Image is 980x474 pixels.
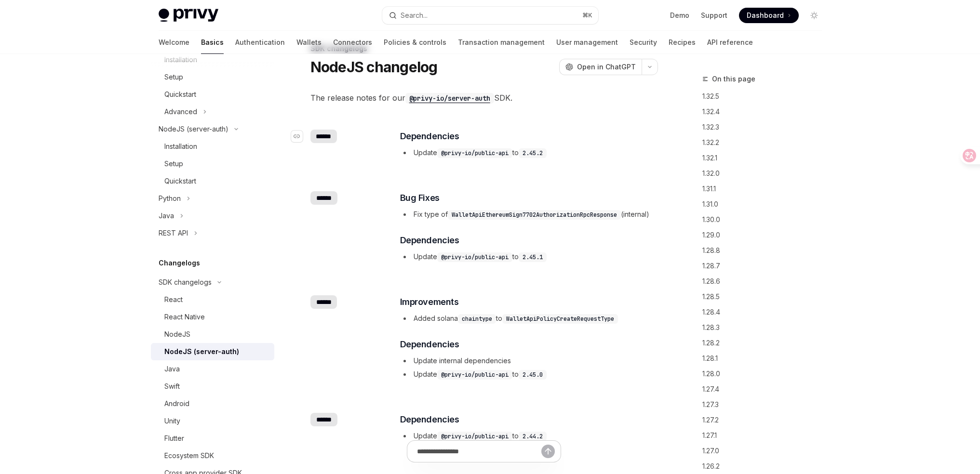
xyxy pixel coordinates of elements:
a: Installation [151,138,274,155]
a: 1.28.8 [702,243,830,258]
span: Dependencies [400,338,459,351]
div: Android [164,398,189,409]
div: Python [159,193,181,204]
a: 1.32.3 [702,119,830,135]
a: User management [556,31,618,54]
a: 1.27.0 [702,443,830,459]
div: Search... [401,10,428,21]
a: Policies & controls [384,31,446,54]
code: chaintype [458,314,496,324]
a: NodeJS (server-auth) [151,343,274,360]
code: 2.44.2 [519,432,547,441]
a: Authentication [235,31,285,54]
a: 1.30.0 [702,212,830,227]
a: 1.32.1 [702,150,830,166]
a: 1.28.2 [702,335,830,351]
code: @privy-io/public-api [437,432,512,441]
a: Android [151,395,274,412]
a: API reference [707,31,753,54]
span: On this page [712,73,755,85]
a: Welcome [159,31,189,54]
div: SDK changelogs [159,276,212,288]
div: Java [164,363,180,375]
a: 1.26.2 [702,459,830,474]
a: Wallets [296,31,322,54]
img: light logo [159,9,218,22]
a: 1.32.0 [702,166,830,181]
a: Support [701,11,727,20]
span: Dependencies [400,130,459,143]
a: 1.27.1 [702,428,830,443]
a: 1.28.3 [702,320,830,335]
div: NodeJS (server-auth) [164,346,239,357]
span: Dashboard [747,11,784,20]
div: React [164,294,183,305]
li: Update to [400,147,657,158]
div: React Native [164,311,205,323]
button: Toggle dark mode [806,8,822,23]
div: Quickstart [164,175,196,187]
a: 1.28.5 [702,289,830,304]
div: Unity [164,415,180,427]
a: 1.32.4 [702,104,830,119]
span: Improvements [400,295,459,309]
a: 1.31.1 [702,181,830,197]
a: Flutter [151,430,274,447]
a: React [151,291,274,308]
a: 1.27.4 [702,382,830,397]
div: Setup [164,158,183,170]
div: Java [159,210,174,222]
a: 1.27.2 [702,412,830,428]
a: Security [630,31,657,54]
h5: Changelogs [159,257,200,269]
a: 1.28.1 [702,351,830,366]
code: @privy-io/public-api [437,252,512,262]
li: Fix type of (internal) [400,209,657,220]
a: @privy-io/server-auth [405,93,494,103]
span: The release notes for our SDK. [310,91,658,105]
div: Ecosystem SDK [164,450,214,461]
span: ⌘ K [582,12,592,19]
a: Ecosystem SDK [151,447,274,464]
button: Search...⌘K [382,7,598,24]
a: React Native [151,308,274,326]
a: Recipes [669,31,696,54]
li: Update to [400,430,657,442]
a: Demo [670,11,689,20]
a: Quickstart [151,172,274,190]
a: 1.28.6 [702,274,830,289]
li: Update to [400,251,657,263]
a: 1.27.3 [702,397,830,412]
code: WalletApiEthereumSign7702AuthorizationRpcResponse [448,210,621,220]
a: Unity [151,412,274,430]
a: Basics [201,31,224,54]
code: 2.45.2 [519,148,547,158]
a: 1.28.7 [702,258,830,274]
a: Transaction management [458,31,545,54]
button: Send message [541,445,555,458]
li: Added solana to [400,313,657,324]
a: Setup [151,68,274,86]
li: Update internal dependencies [400,355,657,367]
div: Flutter [164,433,184,444]
code: 2.45.1 [519,252,547,262]
button: Open in ChatGPT [559,59,642,75]
a: 1.32.2 [702,135,830,150]
span: Bug Fixes [400,191,440,205]
span: Dependencies [400,413,459,426]
code: WalletApiPolicyCreateRequestType [502,314,618,324]
a: 1.31.0 [702,197,830,212]
a: 1.29.0 [702,227,830,243]
a: 1.28.0 [702,366,830,382]
div: NodeJS [164,329,190,340]
a: Quickstart [151,86,274,103]
a: 1.28.4 [702,304,830,320]
code: @privy-io/public-api [437,370,512,380]
a: Connectors [333,31,372,54]
a: NodeJS [151,326,274,343]
li: Update to [400,369,657,380]
a: Dashboard [739,8,799,23]
a: Java [151,360,274,378]
a: Navigate to changelog [291,130,310,143]
h1: NodeJS changelog [310,58,438,76]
